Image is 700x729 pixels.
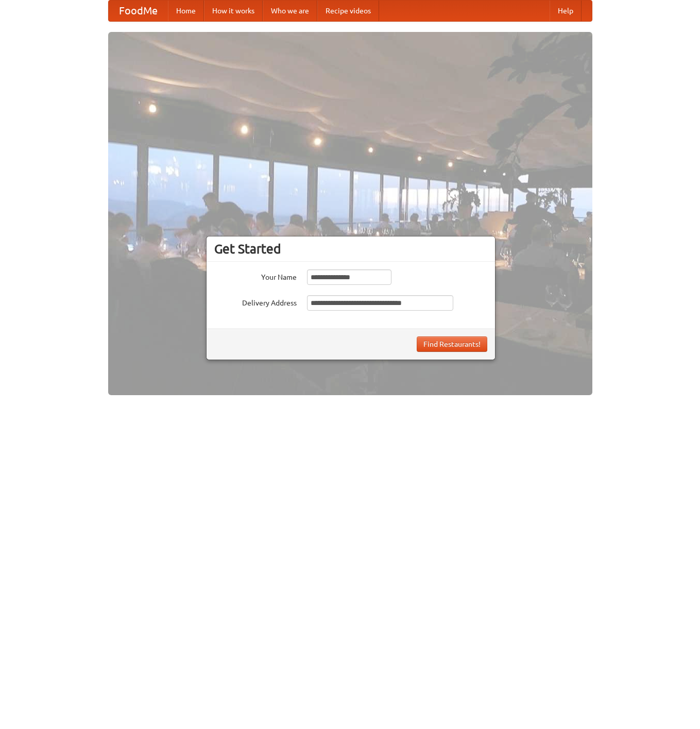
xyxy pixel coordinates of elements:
a: Help [550,1,582,21]
h3: Get Started [214,241,487,257]
a: Home [168,1,204,21]
a: Recipe videos [317,1,379,21]
a: FoodMe [109,1,168,21]
a: Who we are [263,1,317,21]
label: Your Name [214,269,297,282]
a: How it works [204,1,263,21]
label: Delivery Address [214,295,297,308]
button: Find Restaurants! [417,336,487,352]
